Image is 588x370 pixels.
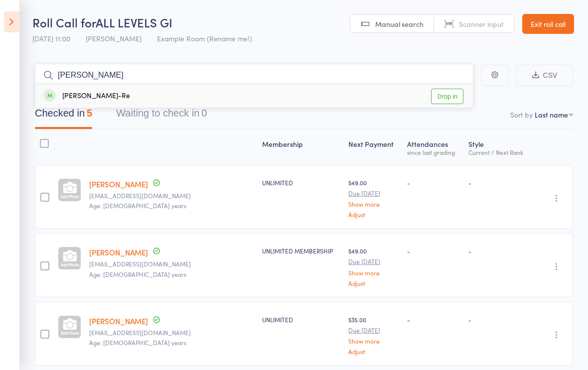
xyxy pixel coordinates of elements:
div: - [468,315,529,324]
div: - [407,315,460,324]
span: Roll Call for [32,14,96,30]
div: 5 [87,108,92,119]
span: Age: [DEMOGRAPHIC_DATA] years [89,201,186,210]
span: Manual search [375,19,424,29]
div: - [468,247,529,255]
div: $49.00 [348,178,399,218]
div: [PERSON_NAME]-Re [43,91,130,102]
a: Show more [348,338,399,344]
div: Last name [535,110,568,120]
span: [PERSON_NAME] [86,33,142,43]
span: Scanner input [459,19,504,29]
small: lburnett198652@gmail.com [89,260,254,267]
label: Sort by [510,110,533,120]
div: Atten­dances [403,134,464,160]
div: UNLIMITED [262,178,340,187]
div: Style [464,134,533,160]
a: Show more [348,269,399,276]
small: garisanaic@yahoo.co.uk [89,329,254,336]
div: - [407,178,460,187]
div: UNLIMITED [262,315,340,324]
a: [PERSON_NAME] [89,179,148,189]
span: [DATE] 11:00 [32,33,70,43]
a: [PERSON_NAME] [89,316,148,326]
span: Age: [DEMOGRAPHIC_DATA] years [89,270,186,278]
div: $49.00 [348,247,399,286]
small: Due [DATE] [348,190,399,197]
a: Adjust [348,280,399,286]
a: Exit roll call [522,14,574,34]
span: ALL LEVELS GI [96,14,172,30]
span: Age: [DEMOGRAPHIC_DATA] years [89,338,186,347]
small: Due [DATE] [348,258,399,265]
a: Show more [348,201,399,207]
span: Example Room (Rename me!) [157,33,252,43]
div: - [407,247,460,255]
button: CSV [516,65,573,86]
div: since last grading [407,149,460,155]
a: Drop in [431,89,463,104]
small: Due [DATE] [348,327,399,334]
small: rdbryantholdings@gmail.com [89,192,254,199]
div: - [468,178,529,187]
div: Next Payment [344,134,403,160]
div: UNLIMITED MEMBERSHIP [262,247,340,255]
a: Adjust [348,211,399,218]
div: $35.00 [348,315,399,355]
a: Adjust [348,348,399,355]
button: Checked in5 [35,103,92,129]
input: Search by name [35,64,473,87]
button: Waiting to check in0 [116,103,207,129]
div: 0 [201,108,207,119]
a: [PERSON_NAME] [89,247,148,257]
div: Membership [258,134,344,160]
div: Current / Next Rank [468,149,529,155]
